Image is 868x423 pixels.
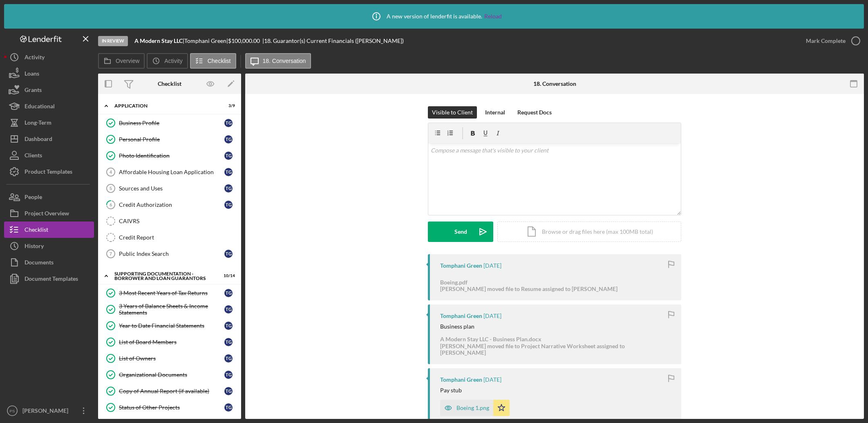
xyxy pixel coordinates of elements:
[110,170,112,175] tspan: 4
[440,286,617,292] div: [PERSON_NAME] moved file to Resume assigned to [PERSON_NAME]
[119,201,224,208] div: Credit Authorization
[4,271,94,287] button: Document Templates
[454,222,467,242] div: Send
[102,334,237,350] a: List of Board MembersTG
[102,367,237,383] a: Organizational DocumentsTG
[4,131,94,147] button: Dashboard
[4,238,94,254] button: History
[4,147,94,163] button: Clients
[119,355,224,362] div: List of Owners
[119,322,224,329] div: Year to Date Financial Statements
[25,65,39,84] div: Loans
[102,318,237,334] a: Year to Date Financial StatementsTG
[483,262,501,269] time: 2025-07-31 12:08
[134,37,183,44] b: A Modern Stay LLC
[484,13,502,20] a: Reload
[119,152,224,159] div: Photo Identification
[224,371,233,379] div: T G
[25,98,55,116] div: Educational
[440,279,617,286] div: Boeing.pdf
[263,58,306,64] label: 18. Conversation
[25,49,45,67] div: Activity
[224,250,233,258] div: T G
[440,313,482,319] div: Tomphani Green
[428,222,493,242] button: Send
[102,383,237,399] a: Copy of Annual Report (if available)TG
[224,387,233,395] div: T G
[4,163,94,180] button: Product Templates
[102,180,237,197] a: 5Sources and UsesTG
[245,53,311,69] button: 18. Conversation
[4,403,94,419] button: PS[PERSON_NAME]
[164,58,182,64] label: Activity
[428,106,477,119] button: Visible to Client
[119,339,224,345] div: List of Board Members
[224,168,233,176] div: T G
[485,106,505,119] div: Internal
[114,103,215,108] div: Application
[440,262,482,269] div: Tomphani Green
[224,322,233,330] div: T G
[483,313,501,319] time: 2025-07-30 16:57
[224,354,233,363] div: T G
[224,403,233,412] div: T G
[483,376,501,383] time: 2025-07-30 16:51
[102,246,237,262] a: 7Public Index SearchTG
[456,405,489,411] div: Boeing 1.png
[98,53,145,69] button: Overview
[25,114,51,133] div: Long-Term
[4,82,94,98] button: Grants
[190,53,236,69] button: Checklist
[4,65,94,82] button: Loans
[224,201,233,209] div: T G
[4,254,94,271] button: Documents
[517,106,552,119] div: Request Docs
[10,409,15,413] text: PS
[224,152,233,160] div: T G
[262,38,404,44] div: | 18. Guarantor(s) Current Financials ([PERSON_NAME])
[4,189,94,205] button: People
[224,184,233,192] div: T G
[110,251,112,256] tspan: 7
[158,81,181,87] div: Checklist
[220,103,235,108] div: 3 / 9
[119,234,237,241] div: Credit Report
[98,36,128,46] div: In Review
[102,164,237,180] a: 4Affordable Housing Loan ApplicationTG
[25,163,72,182] div: Product Templates
[208,58,231,64] label: Checklist
[119,388,224,394] div: Copy of Annual Report (if available)
[4,114,94,131] button: Long-Term
[102,229,237,246] a: Credit Report
[102,285,237,301] a: 3 Most Recent Years of Tax ReturnsTG
[102,350,237,367] a: List of OwnersTG
[4,98,94,114] button: Educational
[25,205,69,224] div: Project Overview
[440,336,669,342] div: A Modern Stay LLC - Business Plan.docx
[119,169,224,175] div: Affordable Housing Loan Application
[184,38,228,44] div: Tomphani Green |
[4,49,94,65] button: Activity
[220,273,235,278] div: 10 / 14
[102,213,237,229] a: CAIVRS
[224,305,233,313] div: T G
[4,222,94,238] button: Checklist
[147,53,188,69] button: Activity
[116,58,139,64] label: Overview
[432,106,473,119] div: Visible to Client
[119,251,224,257] div: Public Index Search
[25,271,78,289] div: Document Templates
[119,404,224,411] div: Status of Other Projects
[119,372,224,378] div: Organizational Documents
[440,376,482,383] div: Tomphani Green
